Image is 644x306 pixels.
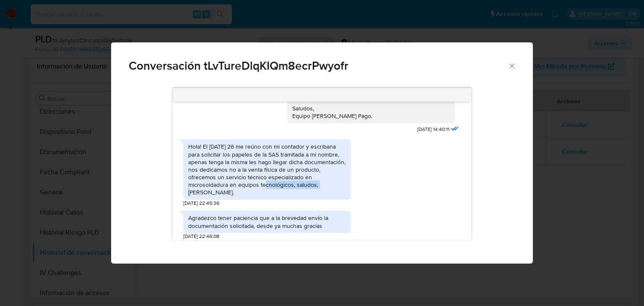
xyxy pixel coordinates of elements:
div: Comunicación [111,42,533,264]
span: Conversación tLvTureDlqKIQm8ecrPwyofr [129,60,508,72]
div: Hola! El [DATE] 26 me reúno con mi contador y escribana para solicitar los papeles de la SAS tram... [188,143,346,196]
span: [DATE] 22:46:08 [183,233,219,240]
span: [DATE] 22:45:36 [183,200,219,207]
button: Cerrar [508,62,515,69]
div: Agradezco tener paciencia que a la brevedad envío la documentación solicitada, desde ya muchas gr... [188,214,346,229]
span: [DATE] 14:40:11 [417,126,449,133]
